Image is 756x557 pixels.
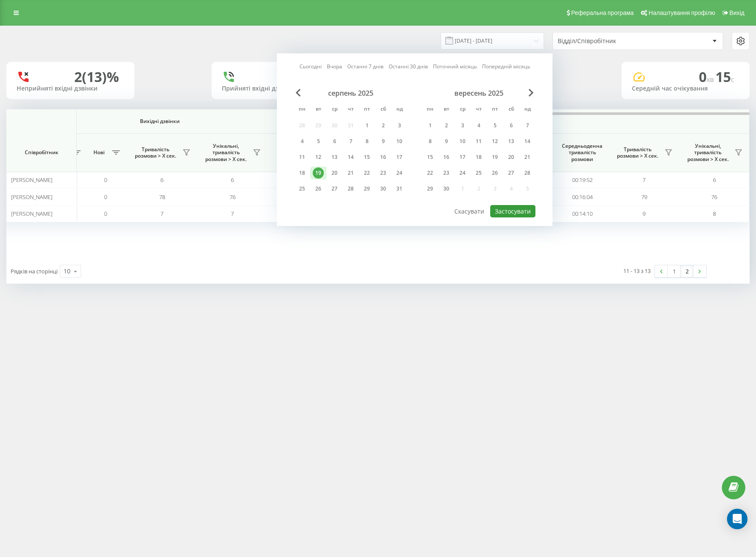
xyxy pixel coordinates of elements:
[450,205,489,217] button: Скасувати
[294,135,310,148] div: пн 4 серп 2025 р.
[345,183,356,194] div: 28
[160,210,163,217] span: 7
[230,193,236,201] span: 76
[296,89,301,97] span: Previous Month
[643,210,646,217] span: 9
[471,119,487,132] div: чт 4 вер 2025 р.
[313,167,324,179] div: 19
[489,152,500,163] div: 19
[562,143,602,163] span: Середньоденна тривалість розмови
[231,176,234,184] span: 6
[558,38,660,45] div: Відділ/Співробітник
[555,188,609,205] td: 00:16:04
[359,119,375,132] div: пт 1 серп 2025 р.
[490,205,535,217] button: Застосувати
[422,135,438,148] div: пн 8 вер 2025 р.
[104,193,107,201] span: 0
[64,267,70,276] div: 10
[457,152,468,163] div: 17
[571,9,634,16] span: Реферальна програма
[487,119,503,132] div: пт 5 вер 2025 р.
[361,167,372,179] div: 22
[361,103,373,116] abbr: п’ятниця
[473,152,484,163] div: 18
[312,103,325,116] abbr: вівторок
[555,205,609,222] td: 00:14:10
[522,167,533,179] div: 28
[529,89,534,97] span: Next Month
[454,119,471,132] div: ср 3 вер 2025 р.
[503,151,519,164] div: сб 20 вер 2025 р.
[715,67,734,86] span: 15
[326,182,343,195] div: ср 27 серп 2025 р.
[294,89,407,97] div: серпень 2025
[489,120,500,131] div: 5
[613,146,662,159] span: Тривалість розмови > Х сек.
[375,167,391,179] div: сб 23 серп 2025 р.
[506,152,517,163] div: 20
[425,120,436,131] div: 1
[294,182,310,195] div: пн 25 серп 2025 р.
[310,135,326,148] div: вт 5 серп 2025 р.
[327,62,342,70] a: Вчора
[519,167,535,179] div: нд 28 вер 2025 р.
[231,210,234,217] span: 7
[359,167,375,179] div: пт 22 серп 2025 р.
[441,167,452,179] div: 23
[326,135,343,148] div: ср 6 серп 2025 р.
[471,135,487,148] div: чт 11 вер 2025 р.
[505,103,518,116] abbr: субота
[378,152,389,163] div: 16
[310,182,326,195] div: вт 26 серп 2025 р.
[11,210,52,217] span: [PERSON_NAME]
[347,62,384,70] a: Останні 7 днів
[438,151,454,164] div: вт 16 вер 2025 р.
[506,120,517,131] div: 6
[310,151,326,164] div: вт 12 серп 2025 р.
[375,135,391,148] div: сб 9 серп 2025 р.
[378,136,389,147] div: 9
[378,120,389,131] div: 2
[268,188,321,205] td: 00:00:19
[519,151,535,164] div: нд 21 вер 2025 р.
[329,136,340,147] div: 6
[391,135,407,148] div: нд 10 серп 2025 р.
[11,267,58,275] span: Рядків на сторінці
[131,146,180,159] span: Тривалість розмови > Х сек.
[471,151,487,164] div: чт 18 вер 2025 р.
[473,136,484,147] div: 11
[375,119,391,132] div: сб 2 серп 2025 р.
[393,103,406,116] abbr: неділя
[488,103,501,116] abbr: п’ятниця
[438,119,454,132] div: вт 2 вер 2025 р.
[343,135,359,148] div: чт 7 серп 2025 р.
[711,193,717,201] span: 76
[555,172,609,188] td: 00:19:52
[668,265,680,277] a: 1
[422,182,438,195] div: пн 29 вер 2025 р.
[731,75,734,84] span: c
[294,151,310,164] div: пн 11 серп 2025 р.
[344,103,357,116] abbr: четвер
[11,176,52,184] span: [PERSON_NAME]
[361,136,372,147] div: 8
[454,167,471,179] div: ср 24 вер 2025 р.
[378,167,389,179] div: 23
[457,136,468,147] div: 10
[506,136,517,147] div: 13
[104,210,107,217] span: 0
[313,183,324,194] div: 26
[503,135,519,148] div: сб 13 вер 2025 р.
[441,120,452,131] div: 2
[683,143,732,163] span: Унікальні, тривалість розмови > Х сек.
[294,167,310,179] div: пн 18 серп 2025 р.
[326,151,343,164] div: ср 13 серп 2025 р.
[359,151,375,164] div: пт 15 серп 2025 р.
[394,136,405,147] div: 10
[313,136,324,147] div: 5
[299,62,322,70] a: Сьогодні
[359,135,375,148] div: пт 8 серп 2025 р.
[425,183,436,194] div: 29
[489,136,500,147] div: 12
[441,152,452,163] div: 16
